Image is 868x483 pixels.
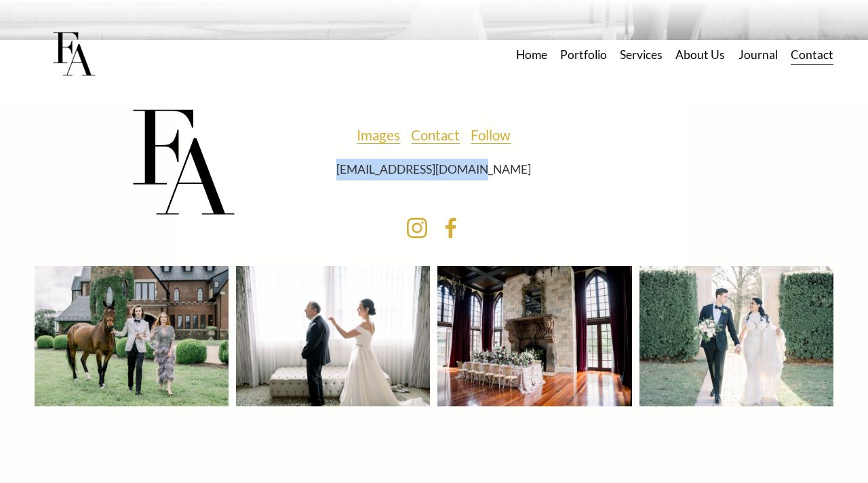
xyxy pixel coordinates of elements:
[516,43,547,66] a: Home
[440,217,462,239] a: Facebook
[411,123,460,148] a: Contact
[406,217,428,239] a: Instagram
[35,16,113,94] img: Frost Artistry
[620,43,663,66] a: Services
[357,123,400,148] a: Images
[738,43,778,66] a: Journal
[270,159,598,180] p: [EMAIL_ADDRESS][DOMAIN_NAME]
[471,123,511,148] a: Follow
[560,43,607,66] a: Portfolio
[791,43,833,66] a: Contact
[675,43,725,66] a: About Us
